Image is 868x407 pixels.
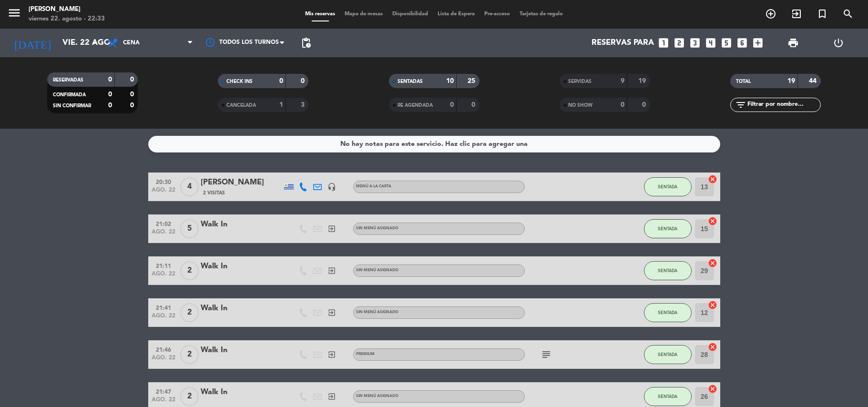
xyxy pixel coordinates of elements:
span: ago. 22 [152,229,175,240]
span: ago. 22 [152,271,175,282]
button: menu [7,6,21,23]
strong: 0 [450,102,454,108]
span: Cena [123,40,140,46]
div: Walk In [201,302,282,315]
span: SENTADA [658,226,677,231]
div: Walk In [201,344,282,356]
button: SENTADA [644,387,692,406]
strong: 3 [301,102,306,108]
i: subject [541,349,552,360]
strong: 10 [446,78,454,84]
div: LOG OUT [816,29,861,57]
div: [PERSON_NAME] [29,5,105,14]
span: Mis reservas [300,11,340,17]
i: exit_to_app [327,392,336,401]
div: [PERSON_NAME] [201,176,282,189]
i: power_settings_new [833,37,844,49]
span: RESERVADAS [53,78,83,82]
i: cancel [708,300,717,310]
span: ago. 22 [152,313,175,324]
i: exit_to_app [791,8,802,20]
span: 2 [180,303,199,322]
span: SENTADAS [398,79,423,84]
i: arrow_drop_down [89,37,100,49]
span: 2 Visitas [203,189,225,197]
button: SENTADA [644,345,692,364]
span: CONFIRMADA [53,92,86,97]
div: Walk In [201,218,282,231]
i: looks_one [657,37,670,49]
span: 2 [180,387,199,406]
span: Tarjetas de regalo [515,11,568,17]
span: TOTAL [736,79,751,84]
span: 21:46 [152,344,175,355]
span: print [787,37,799,49]
span: pending_actions [300,37,312,49]
strong: 19 [787,78,795,84]
button: SENTADA [644,261,692,280]
span: Reservas para [592,39,654,48]
span: Pre-acceso [480,11,515,17]
span: ago. 22 [152,187,175,198]
i: cancel [708,258,717,268]
i: add_box [752,37,764,49]
span: 21:41 [152,302,175,313]
span: Sin menú asignado [356,226,398,230]
div: viernes 22. agosto - 22:33 [29,14,105,24]
span: SENTADA [658,352,677,357]
i: looks_4 [705,37,717,49]
span: Mapa de mesas [340,11,388,17]
span: Sin menú asignado [356,394,398,398]
strong: 0 [301,78,306,84]
button: SENTADA [644,177,692,196]
span: NO SHOW [568,103,592,108]
input: Filtrar por nombre... [746,100,820,110]
i: cancel [708,216,717,226]
i: exit_to_app [327,308,336,317]
i: cancel [708,174,717,184]
strong: 1 [279,102,283,108]
strong: 0 [108,76,112,83]
i: menu [7,6,21,20]
span: SIN CONFIRMAR [53,103,91,108]
strong: 0 [621,102,624,108]
button: SENTADA [644,303,692,322]
i: [DATE] [7,32,58,53]
span: CANCELADA [226,103,256,108]
strong: 0 [108,102,112,109]
i: looks_3 [689,37,701,49]
i: cancel [708,342,717,352]
strong: 0 [279,78,283,84]
strong: 44 [809,78,818,84]
i: exit_to_app [327,266,336,275]
span: SENTADA [658,394,677,399]
span: Sin menú asignado [356,268,398,272]
i: search [842,8,854,20]
span: SENTADA [658,268,677,273]
span: Sin menú asignado [356,310,398,314]
span: RE AGENDADA [398,103,433,108]
i: turned_in_not [817,8,828,20]
span: PREMIUM [356,352,375,356]
span: SERVIDAS [568,79,592,84]
strong: 0 [642,102,648,108]
span: ago. 22 [152,355,175,366]
strong: 25 [468,78,477,84]
button: SENTADA [644,219,692,238]
span: 5 [180,219,199,238]
i: add_circle_outline [765,8,776,20]
span: 2 [180,261,199,280]
span: MENÚ A LA CARTA [356,184,391,188]
i: looks_5 [720,37,733,49]
strong: 0 [471,102,477,108]
span: SENTADA [658,184,677,189]
i: cancel [708,384,717,394]
div: Walk In [201,386,282,398]
div: No hay notas para este servicio. Haz clic para agregar una [340,139,528,150]
span: SENTADA [658,310,677,315]
span: 21:02 [152,218,175,229]
span: 2 [180,345,199,364]
span: Lista de Espera [433,11,480,17]
i: looks_two [673,37,685,49]
span: 21:11 [152,260,175,271]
